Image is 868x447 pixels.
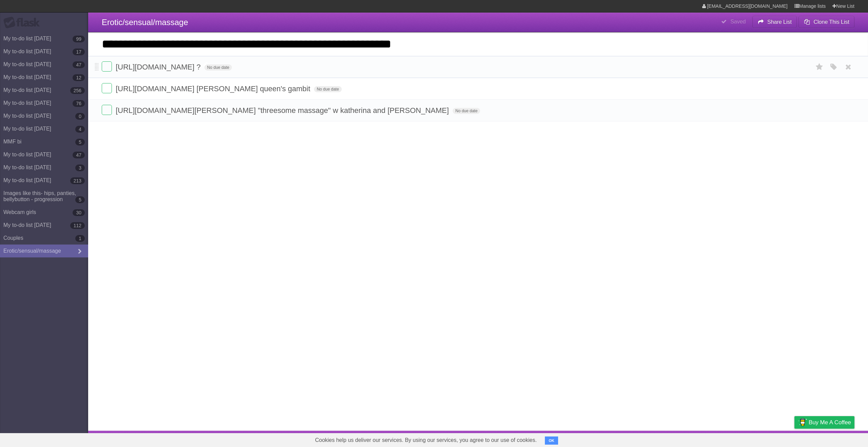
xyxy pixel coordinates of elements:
[116,106,451,115] span: [URL][DOMAIN_NAME][PERSON_NAME] "threesome massage" w katherina and [PERSON_NAME]
[204,64,232,71] span: No due date
[798,416,807,428] img: Buy me a coffee
[75,113,85,120] b: 0
[308,433,544,447] span: Cookies help us deliver our services. By using our services, you agree to our use of cookies.
[73,100,85,107] b: 76
[794,416,854,429] a: Buy me a coffee
[73,209,85,216] b: 30
[752,16,797,28] button: Share List
[73,48,85,55] b: 17
[545,436,558,445] button: OK
[727,432,754,445] a: Developers
[798,16,854,28] button: Clone This List
[70,87,85,94] b: 256
[763,432,777,445] a: Terms
[314,86,341,92] span: No due date
[704,432,718,445] a: About
[767,19,792,25] b: Share List
[70,177,85,184] b: 213
[813,61,826,73] label: Star task
[75,164,85,171] b: 3
[809,416,851,428] span: Buy me a coffee
[75,126,85,133] b: 4
[786,432,803,445] a: Privacy
[730,19,746,24] b: Saved
[102,105,112,115] label: Done
[73,36,85,42] b: 99
[3,17,44,29] div: Flask
[116,63,202,71] span: [URL][DOMAIN_NAME] ?
[116,84,312,93] span: [URL][DOMAIN_NAME] [PERSON_NAME] queen's gambit
[73,61,85,68] b: 47
[75,196,85,203] b: 5
[73,152,85,158] b: 47
[102,61,112,72] label: Done
[73,74,85,81] b: 12
[453,108,480,114] span: No due date
[813,19,849,25] b: Clone This List
[70,222,85,229] b: 112
[102,18,188,27] span: Erotic/sensual/massage
[812,432,854,445] a: Suggest a feature
[75,235,85,242] b: 1
[75,139,85,145] b: 5
[102,83,112,93] label: Done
